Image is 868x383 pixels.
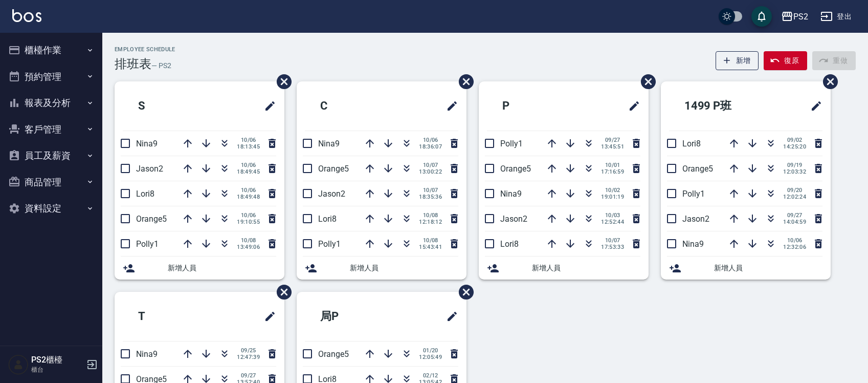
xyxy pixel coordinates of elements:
span: Jason2 [318,189,345,199]
span: 14:25:20 [783,143,806,150]
span: Polly1 [500,139,523,148]
span: 12:02:24 [783,194,806,200]
div: 新增人員 [115,257,284,280]
span: 修改班表的標題 [258,94,276,118]
span: 10/02 [601,187,624,194]
img: Person [8,354,29,375]
button: 預約管理 [4,63,98,90]
span: 12:52:44 [601,219,624,225]
div: 新增人員 [297,257,466,280]
span: Nina9 [136,139,158,148]
span: 修改班表的標題 [440,304,458,329]
span: 17:53:33 [601,244,624,250]
span: 10/08 [419,212,442,219]
span: 17:16:59 [601,168,624,175]
span: 19:01:19 [601,194,624,200]
span: Orange5 [500,164,531,174]
span: 修改班表的標題 [258,304,276,329]
h2: S [123,88,209,124]
span: 18:35:36 [419,194,442,200]
button: 新增 [716,51,759,70]
span: 12:03:32 [783,168,806,175]
span: Nina9 [318,139,340,148]
span: 13:49:06 [237,244,260,250]
span: Nina9 [500,189,522,199]
span: Lori8 [500,239,519,249]
button: 客戶管理 [4,116,98,143]
span: 10/06 [237,137,260,143]
span: Lori8 [682,139,701,148]
div: PS2 [793,10,808,23]
span: 10/03 [601,212,624,219]
span: 10/06 [237,187,260,194]
span: Orange5 [318,164,349,174]
div: 新增人員 [479,257,649,280]
h3: 排班表 [115,57,151,71]
span: 18:49:48 [237,194,260,200]
p: 櫃台 [31,365,83,374]
span: 刪除班表 [451,67,475,97]
span: 13:00:22 [419,168,442,175]
span: 新增人員 [532,263,640,273]
span: 10/06 [419,137,442,143]
span: 09/19 [783,162,806,168]
span: 10/06 [783,237,806,244]
span: 18:36:07 [419,143,442,150]
span: 10/07 [419,187,442,194]
button: 資料設定 [4,195,98,222]
span: Lori8 [136,189,154,199]
span: 10/06 [237,212,260,219]
span: 修改班表的標題 [440,94,458,118]
span: 09/20 [783,187,806,194]
span: 14:04:59 [783,219,806,225]
span: 刪除班表 [269,67,293,97]
h5: PS2櫃檯 [31,355,83,365]
span: Lori8 [318,214,337,224]
span: 09/27 [601,137,624,143]
span: 12:18:12 [419,219,442,225]
span: 刪除班表 [633,67,657,97]
span: 修改班表的標題 [804,94,822,118]
button: 商品管理 [4,169,98,196]
button: save [751,6,772,27]
h6: — PS2 [151,60,171,71]
span: 10/01 [601,162,624,168]
span: 18:13:45 [237,143,260,150]
span: 12:05:49 [419,354,442,360]
button: 員工及薪資 [4,142,98,169]
span: 09/27 [237,372,260,379]
span: 刪除班表 [451,277,475,307]
span: 12:32:06 [783,244,806,250]
span: 09/02 [783,137,806,143]
span: 10/08 [419,237,442,244]
span: 18:49:45 [237,168,260,175]
span: Jason2 [682,214,709,224]
span: 修改班表的標題 [622,94,640,118]
span: 09/25 [237,347,260,354]
h2: C [305,88,391,124]
img: Logo [12,9,41,22]
h2: Employee Schedule [115,46,175,53]
span: Jason2 [500,214,527,224]
span: Polly1 [136,239,159,249]
span: 15:43:41 [419,244,442,250]
span: 10/07 [601,237,624,244]
span: 10/07 [419,162,442,168]
span: Jason2 [136,164,163,174]
h2: T [123,298,209,335]
h2: P [487,88,573,124]
span: Polly1 [682,189,705,199]
span: 19:10:55 [237,219,260,225]
span: 新增人員 [350,263,458,273]
button: 櫃檯作業 [4,37,98,63]
button: 登出 [816,7,856,26]
h2: 局P [305,298,397,335]
span: 刪除班表 [269,277,293,307]
button: 復原 [764,51,807,70]
span: Polly1 [318,239,341,249]
span: 02/12 [419,372,442,379]
span: 刪除班表 [815,67,839,97]
span: 10/08 [237,237,260,244]
span: Nina9 [136,349,158,359]
span: 09/27 [783,212,806,219]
